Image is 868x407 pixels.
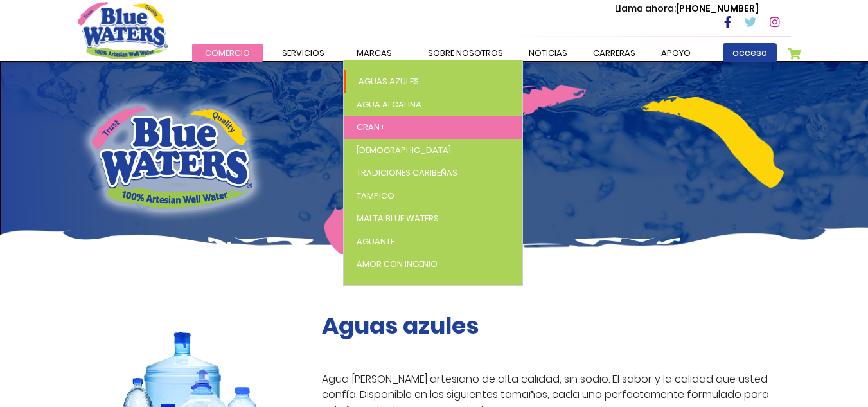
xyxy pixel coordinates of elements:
a: apoyo [648,44,704,62]
a: sobre nosotros [415,44,516,62]
font: Cran+ [357,121,385,133]
font: Tradiciones caribeñas [357,167,457,179]
font: Aguas azules [322,309,479,342]
a: logotipo de la tienda [78,2,168,59]
font: acceso [732,46,767,59]
font: Aguas azules [359,75,419,87]
font: Tampico [357,190,394,202]
font: Noticias [529,47,567,59]
font: sobre nosotros [428,47,503,59]
font: Aguante [357,235,394,248]
font: Agua alcalina [357,98,421,111]
font: Marcas [357,47,392,59]
font: apoyo [661,47,691,59]
font: Malta Blue Waters [357,212,439,224]
font: [PHONE_NUMBER] [676,2,759,15]
a: Noticias [516,44,580,62]
font: carreras [593,47,635,59]
a: carreras [580,44,648,62]
font: Amor con ingenio [357,258,438,270]
font: [DEMOGRAPHIC_DATA] [357,144,451,156]
font: Servicios [282,47,324,59]
a: acceso [723,43,777,62]
font: Llama ahora: [615,2,676,15]
font: Comercio [205,47,250,59]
